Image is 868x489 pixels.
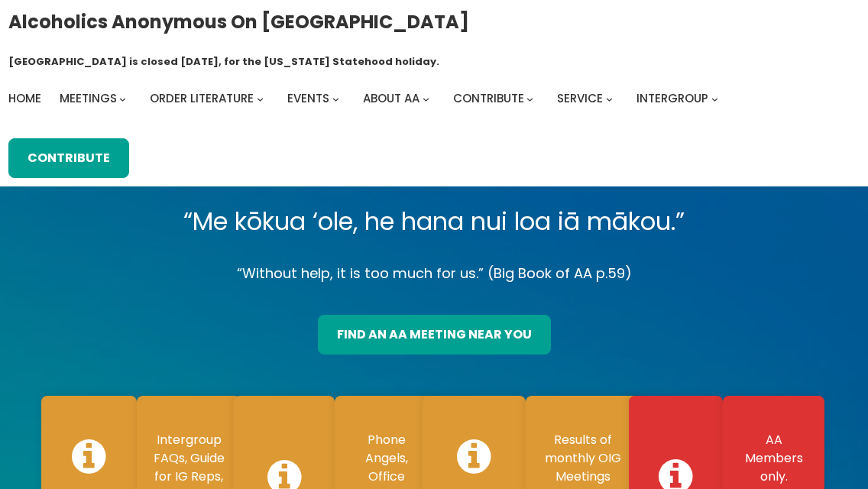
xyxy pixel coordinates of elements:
span: Home [8,90,41,106]
button: Intergroup submenu [711,96,718,102]
span: Order Literature [150,90,254,106]
span: Intergroup [636,90,708,106]
a: Events [287,88,329,109]
a: Contribute [453,88,524,109]
a: Home [8,88,41,109]
p: “Me kōkua ‘ole, he hana nui loa iā mākou.” [44,200,824,243]
a: Contribute [8,138,129,178]
a: Meetings [60,88,117,109]
button: Meetings submenu [119,96,126,102]
button: Events submenu [332,96,339,102]
a: Intergroup [636,88,708,109]
button: Order Literature submenu [257,96,264,102]
button: About AA submenu [423,96,429,102]
a: Alcoholics Anonymous on [GEOGRAPHIC_DATA] [8,5,469,38]
span: Meetings [60,90,117,106]
span: About AA [363,90,419,106]
button: Contribute submenu [526,96,533,102]
span: Service [557,90,603,106]
a: About AA [363,88,419,109]
button: Service submenu [606,96,613,102]
a: find an aa meeting near you [318,315,551,355]
p: “Without help, it is too much for us.” (Big Book of AA p.59) [44,261,824,286]
nav: Intergroup [8,88,724,109]
p: Results of monthly OIG Meetings [541,431,626,486]
h1: [GEOGRAPHIC_DATA] is closed [DATE], for the [US_STATE] Statehood holiday. [8,54,439,70]
span: Contribute [453,90,524,106]
span: Events [287,90,329,106]
a: Service [557,88,603,109]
